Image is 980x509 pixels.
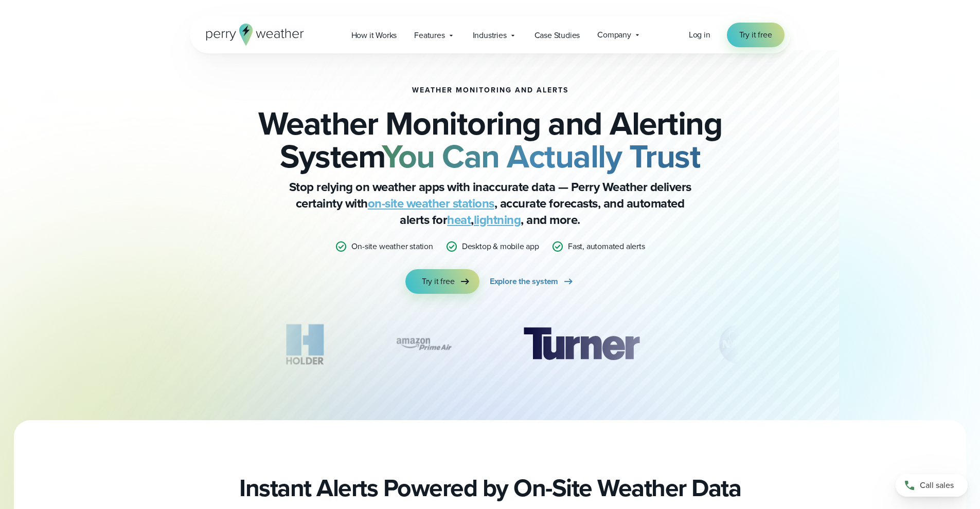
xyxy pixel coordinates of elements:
p: Stop relying on weather apps with inaccurate data — Perry Weather delivers certainty with , accur... [284,179,696,228]
a: Try it free [405,269,479,294]
span: Try it free [739,29,772,41]
div: 1 of 12 [508,318,654,370]
a: Log in [689,29,710,41]
div: slideshow [241,318,739,375]
h2: Weather Monitoring and Alerting System [241,107,739,173]
a: heat [447,211,471,229]
span: Company [597,29,631,41]
a: Call sales [896,474,968,497]
span: Call sales [920,479,954,492]
p: Fast, automated alerts [568,240,645,253]
span: Industries [473,29,507,42]
span: Case Studies [534,29,580,42]
h1: Weather Monitoring and Alerts [412,86,568,95]
div: 12 of 12 [389,318,459,370]
a: How it Works [343,25,406,46]
a: Try it free [727,23,785,47]
p: On-site weather station [351,240,433,253]
strong: You Can Actually Trust [382,132,700,180]
img: Amazon-Air-logo.svg [389,318,459,370]
span: Log in [689,29,710,41]
div: 2 of 12 [704,318,776,370]
a: lightning [474,211,521,229]
h2: Instant Alerts Powered by On-Site Weather Data [239,474,741,502]
a: Case Studies [526,25,589,46]
a: Explore the system [490,269,575,294]
span: Try it free [422,275,455,288]
a: on-site weather stations [368,194,494,213]
img: Holder.svg [272,318,339,370]
img: Turner-Construction_1.svg [508,318,654,370]
div: 11 of 12 [272,318,339,370]
span: Explore the system [490,275,558,288]
img: NASA.svg [704,318,776,370]
span: How it Works [351,29,397,42]
p: Desktop & mobile app [462,240,539,253]
span: Features [414,29,444,42]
